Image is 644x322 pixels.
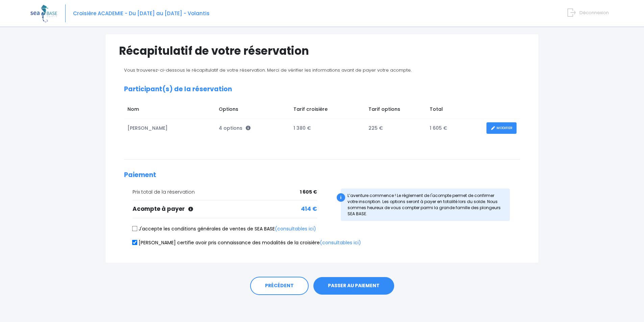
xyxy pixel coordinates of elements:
[341,189,510,221] div: L’aventure commence ! Le règlement de l'acompte permet de confirmer votre inscription. Les option...
[215,102,290,119] td: Options
[426,102,483,119] td: Total
[133,225,316,232] label: J'accepte les conditions générales de ventes de SEA BASE
[132,226,138,231] input: J'accepte les conditions générales de ventes de SEA BASE(consultables ici)
[337,193,345,202] div: i
[313,277,394,295] button: PASSER AU PAIEMENT
[290,119,365,138] td: 1 380 €
[426,119,483,138] td: 1 605 €
[133,239,361,246] label: [PERSON_NAME] certifie avoir pris connaissance des modalités de la croisière
[250,277,309,295] a: PRÉCÉDENT
[124,102,215,119] td: Nom
[124,67,411,73] span: Vous trouverez-ci-dessous le récapitulatif de votre réservation. Merci de vérifier les informatio...
[365,119,426,138] td: 225 €
[290,102,365,119] td: Tarif croisière
[300,189,317,196] span: 1 605 €
[219,125,251,131] span: 4 options
[579,9,609,16] span: Déconnexion
[124,85,520,93] h2: Participant(s) de la réservation
[486,122,517,134] a: MODIFIER
[133,189,317,196] div: Prix total de la réservation
[133,205,317,214] div: Acompte à payer
[365,102,426,119] td: Tarif options
[124,171,520,179] h2: Paiement
[301,205,317,214] span: 414 €
[132,240,138,245] input: [PERSON_NAME] certifie avoir pris connaissance des modalités de la croisière(consultables ici)
[124,119,215,138] td: [PERSON_NAME]
[119,44,525,57] h1: Récapitulatif de votre réservation
[320,239,361,246] a: (consultables ici)
[73,10,210,17] span: Croisière ACADEMIE - Du [DATE] au [DATE] - Volantis
[275,225,316,232] a: (consultables ici)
